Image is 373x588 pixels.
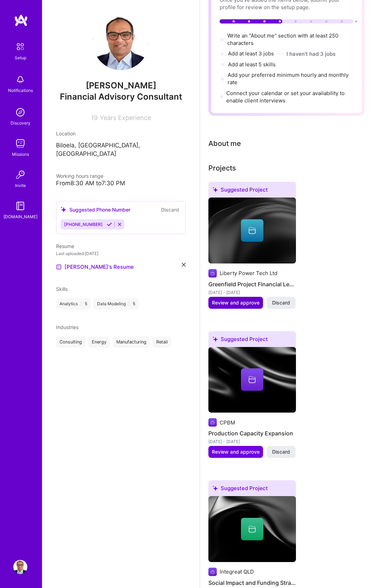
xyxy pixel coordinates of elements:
span: 19 [91,114,98,121]
h4: Social Impact and Funding Strategy [208,578,296,587]
a: [PERSON_NAME]'s Resume [56,263,134,271]
img: discovery [13,105,27,119]
span: Add at least 3 jobs [228,50,274,57]
img: cover [208,347,296,413]
img: guide book [13,199,27,213]
i: icon SuggestedTeams [61,207,67,213]
img: Company logo [208,568,217,576]
i: icon SuggestedTeams [213,486,218,491]
div: About me [208,138,241,149]
div: Setup [15,54,26,61]
span: Write an "About me" section with at least 250 characters [227,32,338,46]
img: Resume [56,264,62,270]
div: [DATE] - [DATE] [208,438,296,445]
div: Location [56,130,186,137]
i: icon SuggestedTeams [213,336,218,342]
i: icon Close [182,263,186,267]
a: User Avatar [12,560,29,574]
div: CPBM [220,419,235,426]
div: Consulting [56,336,85,348]
div: Analytics 5 [56,298,91,309]
img: User Avatar [93,14,149,70]
span: Discard [272,299,290,306]
span: Skills [56,286,68,292]
img: cover [208,198,296,263]
i: Reject [117,222,122,227]
img: setup [13,39,28,54]
div: Energy [88,336,110,348]
button: Discard [267,446,296,458]
span: Add your preferred minimum hourly and monthly rate [228,72,348,86]
span: Add at least 5 skills [228,61,276,68]
div: [DATE] - [DATE] [208,289,296,296]
img: Invite [13,168,27,182]
img: bell [13,73,27,87]
img: cover [208,496,296,562]
div: Liberty Power Tech Ltd [220,269,277,277]
span: | [129,301,130,307]
div: Notifications [8,87,33,94]
h4: Greenfield Project Financial Leadership [208,280,296,289]
span: Discard [272,448,290,455]
img: User Avatar [13,560,27,574]
div: Tell us a little about yourself [208,138,241,149]
img: teamwork [13,136,27,151]
span: Financial Advisory Consultant [60,92,182,102]
p: Biloela, [GEOGRAPHIC_DATA], [GEOGRAPHIC_DATA] [56,141,186,158]
div: Add projects you've worked on [208,163,236,173]
button: Review and approve [208,446,263,458]
button: Review and approve [208,297,263,309]
span: Connect your calendar or set your availability to enable client interviews [226,90,345,104]
i: icon SuggestedTeams [213,187,218,192]
span: Years Experience [100,114,151,121]
div: Retail [153,336,171,348]
div: Missions [12,151,29,158]
div: Suggested Project [208,480,296,499]
span: Industries [56,324,78,330]
button: Discard [267,297,296,309]
div: From 8:30 AM to 7:30 PM [56,180,186,187]
div: Suggested Project [208,182,296,200]
div: Manufacturing [113,336,150,348]
div: Last uploaded: [DATE] [56,250,186,257]
span: Working hours range [56,173,103,179]
div: Data Modeling 5 [94,298,139,309]
span: Resume [56,243,74,249]
div: Suggested Phone Number [61,206,130,213]
span: [PERSON_NAME] [56,80,186,91]
div: Projects [208,163,236,173]
i: Accept [107,222,112,227]
div: [DOMAIN_NAME] [4,213,37,220]
button: I haven't had 3 jobs [286,50,336,58]
img: Company logo [208,269,217,278]
span: Review and approve [212,448,260,455]
div: Suggested Project [208,331,296,350]
h4: Production Capacity Expansion [208,429,296,438]
div: Discovery [11,119,30,127]
div: Integreat QLD [220,568,254,575]
img: Company logo [208,418,217,427]
img: logo [14,14,28,27]
span: Review and approve [212,299,260,306]
span: [PHONE_NUMBER] [64,222,103,227]
span: | [81,301,82,307]
button: Discard [159,206,181,214]
div: Invite [15,182,26,189]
